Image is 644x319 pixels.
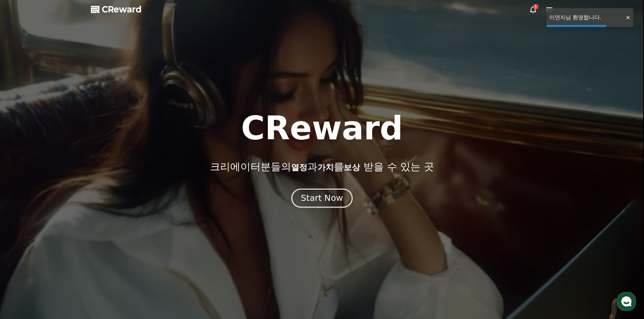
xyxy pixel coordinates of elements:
[291,188,353,208] button: Start Now
[2,214,45,231] a: 홈
[293,196,351,202] a: Start Now
[210,161,434,173] p: 크리에이터분들의 과 를 받을 수 있는 곳
[45,214,87,231] a: 대화
[533,4,539,9] div: 1
[62,224,70,230] span: 대화
[529,5,537,14] a: 1
[87,214,130,231] a: 설정
[91,4,142,15] a: CReward
[104,224,113,230] span: 설정
[21,224,25,230] span: 홈
[317,163,334,172] span: 가치
[344,163,360,172] span: 보상
[241,112,403,144] h1: CReward
[102,4,142,15] span: CReward
[301,192,343,204] div: Start Now
[291,163,307,172] span: 열정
